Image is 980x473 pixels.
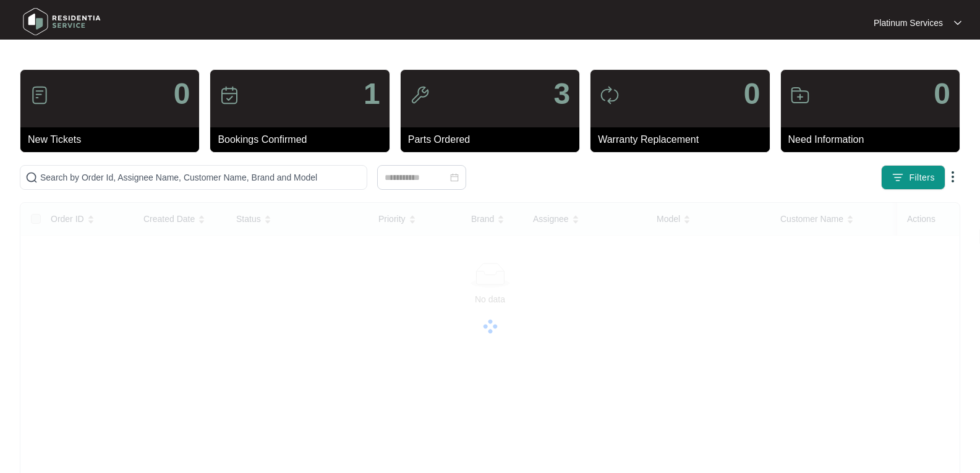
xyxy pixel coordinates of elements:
[218,132,389,147] p: Bookings Confirmed
[40,171,362,184] input: Search by Order Id, Assignee Name, Customer Name, Brand and Model
[600,85,620,105] img: icon
[28,132,199,147] p: New Tickets
[219,85,239,105] img: icon
[25,171,38,184] img: search-icon
[19,3,105,40] img: residentia service logo
[744,79,761,109] p: 0
[874,17,943,29] p: Platinum Services
[790,85,810,105] img: icon
[598,132,769,147] p: Warranty Replacement
[30,85,49,105] img: icon
[892,171,904,184] img: filter icon
[934,79,950,109] p: 0
[954,20,961,26] img: dropdown arrow
[364,79,380,109] p: 1
[553,79,570,109] p: 3
[410,85,430,105] img: icon
[881,165,945,190] button: filter iconFilters
[408,132,579,147] p: Parts Ordered
[945,169,960,184] img: dropdown arrow
[174,79,190,109] p: 0
[909,171,935,184] span: Filters
[788,132,960,147] p: Need Information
